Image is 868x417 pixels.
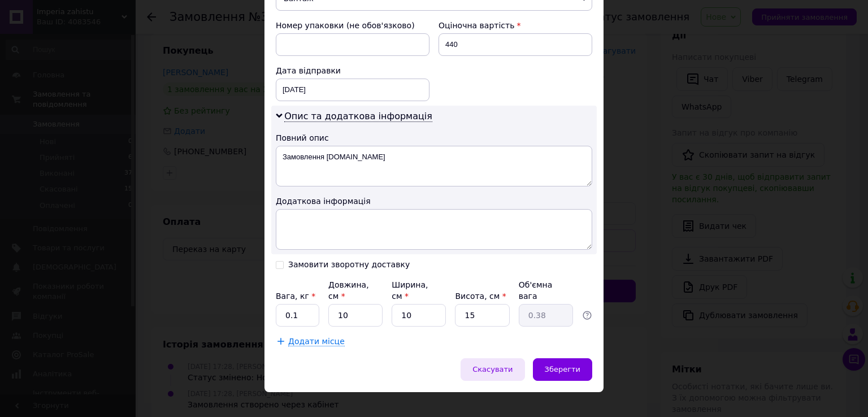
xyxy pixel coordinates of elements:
[439,20,592,31] div: Оціночна вартість
[276,196,592,207] div: Додаткова інформація
[284,111,432,122] span: Опис та додаткова інформація
[545,365,580,373] span: Зберегти
[276,65,429,76] div: Дата відправки
[455,292,506,301] label: Висота, см
[276,292,315,301] label: Вага, кг
[392,280,428,301] label: Ширина, см
[472,365,513,373] span: Скасувати
[276,132,592,144] div: Повний опис
[288,260,410,270] div: Замовити зворотну доставку
[276,146,592,186] textarea: Замовлення [DOMAIN_NAME]
[519,279,573,302] div: Об'ємна вага
[328,280,369,301] label: Довжина, см
[288,337,345,346] span: Додати місце
[276,20,429,31] div: Номер упаковки (не обов'язково)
